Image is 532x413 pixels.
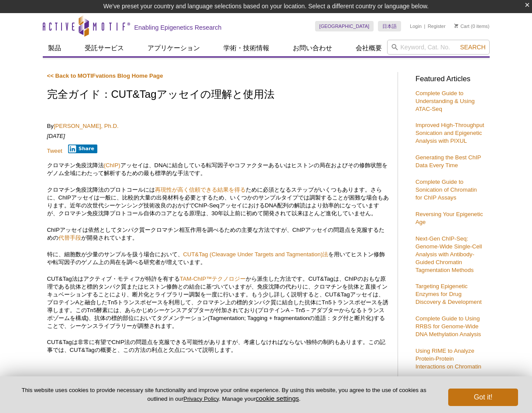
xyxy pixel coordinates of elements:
img: Your Cart [454,24,458,28]
a: Login [410,23,422,29]
a: お問い合わせ [288,40,337,56]
a: Tweet [47,148,62,154]
a: Register [428,23,446,29]
a: 学術・技術情報 [218,40,275,56]
a: TAM-ChIP™テクノロジー [180,275,246,282]
a: [PERSON_NAME], Ph.D. [54,123,119,129]
a: (ChIP) [104,162,120,169]
a: Next-Gen ChIP-Seq: Genome-Wide Single-Cell Analysis with Antibody-Guided Chromatin Tagmentation M... [415,235,482,273]
a: 製品 [43,40,66,56]
a: Generating the Best ChIP Data Every Time [415,154,481,169]
h2: Enabling Epigenetics Research [134,24,222,31]
a: CUT&Tag (Cleavage Under Targets and Tagmentation)法 [183,251,329,258]
h1: 完全ガイド：CUT&Tagアッセイの理解と使用法 [47,89,389,101]
p: This website uses cookies to provide necessary site functionality and improve your online experie... [14,386,434,403]
button: Share [68,145,97,153]
em: [DATE] [47,133,65,139]
a: [GEOGRAPHIC_DATA] [315,21,374,31]
p: クロマチン免疫沈降法のプロトコールには ために必須となるステップがいくつもあります。さらに、ChIPアッセイは一般に、比較的大量の出発材料を必要とするため、いくつかのサンプルタイプでは調製するこ... [47,186,389,217]
p: クロマチン免疫沈降法 アッセイは、DNAに結合している転写因子やコファクターあるいはヒストンの局在およびその修飾状態をゲノム全域にわたって解析するための最も標準的な手法です。 [47,162,389,177]
a: Using RIME to Analyze Protein-Protein Interactions on Chromatin [415,348,481,370]
a: 日本語 [378,21,401,31]
a: Privacy Policy [183,396,219,402]
li: (0 items) [454,21,490,31]
a: 再現性が高く信頼できる結果を得る [155,186,246,193]
a: Cart [454,23,470,29]
h3: Featured Articles [415,76,485,83]
p: CUT&Tag法はアクティブ・モティフが特許を有する から派生した方法です。CUT&Tagは、ChIPのおもな原理である抗体と標的タンパク質またはヒストン修飾との結合に基づいていますが、免疫沈降... [47,275,389,330]
p: By [47,122,389,130]
a: Complete Guide to Sonication of Chromatin for ChIP Assays [415,179,477,201]
a: << Back to MOTIFvations Blog Home Page [47,72,163,79]
p: 特に、細胞数が少量のサンプルを扱う場合において、 を用いてヒストン修飾や転写因子のゲノム上の局在を調べる研究者が増えています。 [47,251,389,266]
a: Improved High-Throughput Sonication and Epigenetic Analysis with PIXUL [415,122,484,144]
button: Got it! [448,389,518,406]
a: Reversing Your Epigenetic Age [415,211,483,225]
a: Complete Guide to Using RRBS for Genome-Wide DNA Methylation Analysis [415,315,481,337]
a: 代替手段 [58,234,81,241]
p: ChIPアッセイは依然としてタンパク質ークロマチン相互作用を調べるための主要な方法ですが、ChIPアッセイの問題点を克服するための が開発されています。 [47,226,389,242]
p: CUT&Tagは非常に有望でChIP法の問題点を克服できる可能性がありますが、考慮しなければならない独特の制約もあります。この記事では、CUT&Tagの概要と、この方法の利点と欠点について説明します。 [47,338,389,354]
input: Keyword, Cat. No. [387,40,490,55]
a: 受託サービス [79,40,129,56]
a: Complete Guide to Understanding & Using ATAC-Seq [415,90,475,112]
button: Search [457,43,488,51]
a: 会社概要 [350,40,387,56]
button: cookie settings [256,395,299,402]
a: アプリケーション [142,40,205,56]
a: Targeting Epigenetic Enzymes for Drug Discovery & Development [415,283,482,305]
li: | [424,21,426,31]
span: Search [460,44,485,51]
